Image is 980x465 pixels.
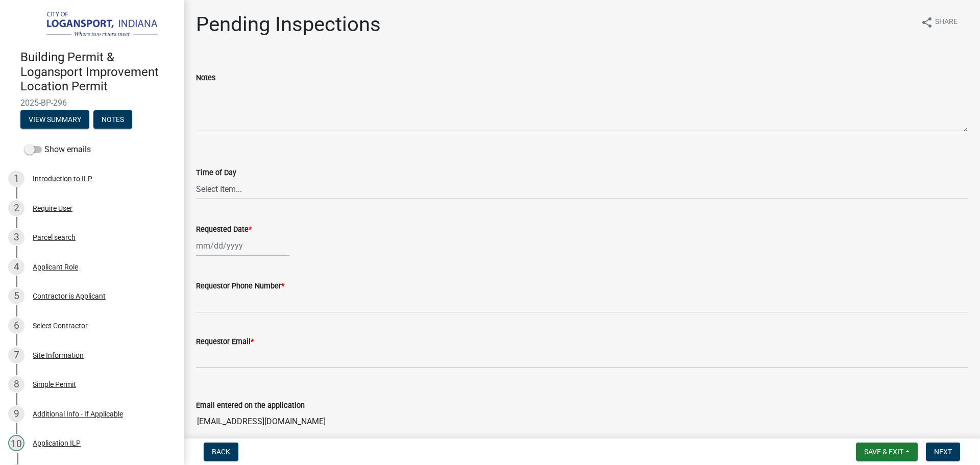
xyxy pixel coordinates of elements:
[204,443,238,461] button: Back
[196,226,252,233] label: Requested Date
[8,288,24,304] div: 5
[196,338,254,346] label: Requestor Email
[864,448,903,456] span: Save & Exit
[8,406,24,422] div: 9
[33,410,123,418] div: Additional Info - If Applicable
[921,16,933,29] i: share
[8,435,24,451] div: 10
[856,443,918,461] button: Save & Exit
[8,200,24,216] div: 2
[196,402,305,409] label: Email entered on the application
[196,169,236,177] label: Time of Day
[8,229,24,246] div: 3
[20,50,176,94] h4: Building Permit & Logansport Improvement Location Permit
[33,352,84,359] div: Site Information
[8,170,24,187] div: 1
[20,11,167,39] img: City of Logansport, Indiana
[33,439,81,447] div: Application ILP
[196,75,215,82] label: Notes
[93,110,132,129] button: Notes
[33,175,92,182] div: Introduction to ILP
[212,448,230,456] span: Back
[93,116,132,124] wm-modal-confirm: Notes
[20,110,89,129] button: View Summary
[20,116,89,124] wm-modal-confirm: Summary
[196,283,284,290] label: Requestor Phone Number
[20,98,163,108] span: 2025-BP-296
[8,259,24,275] div: 4
[913,12,966,32] button: shareShare
[8,347,24,363] div: 7
[33,322,88,329] div: Select Contractor
[196,235,289,256] input: mm/dd/yyyy
[8,317,24,334] div: 6
[8,376,24,393] div: 8
[926,443,960,461] button: Next
[33,292,106,300] div: Contractor is Applicant
[935,16,958,29] span: Share
[24,143,91,156] label: Show emails
[33,263,78,271] div: Applicant Role
[934,448,952,456] span: Next
[33,205,72,212] div: Require User
[33,234,76,241] div: Parcel search
[196,12,381,37] h1: Pending Inspections
[33,381,76,388] div: Simple Permit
